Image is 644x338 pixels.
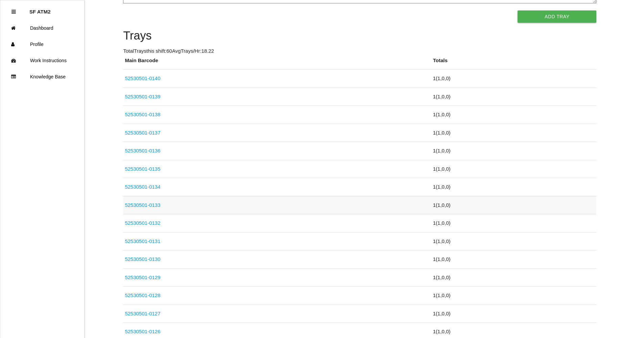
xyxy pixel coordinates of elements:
a: 52530501-0131 [125,238,160,244]
a: 52530501-0135 [125,166,160,172]
th: Totals [431,57,597,70]
a: 52530501-0133 [125,202,160,208]
p: Total Trays this shift: 60 Avg Trays /Hr: 18.22 [123,47,596,55]
div: Close [11,4,16,20]
a: Knowledge Base [0,69,84,85]
td: 1 ( 1 , 0 , 0 ) [431,250,597,269]
td: 1 ( 1 , 0 , 0 ) [431,142,597,160]
p: SF ATM2 [29,4,51,15]
a: 52530501-0138 [125,112,160,117]
td: 1 ( 1 , 0 , 0 ) [431,70,597,88]
a: 52530501-0139 [125,94,160,99]
a: 52530501-0129 [125,274,160,280]
td: 1 ( 1 , 0 , 0 ) [431,196,597,214]
a: 52530501-0140 [125,75,160,81]
td: 1 ( 1 , 0 , 0 ) [431,178,597,196]
th: Main Barcode [123,57,431,70]
a: Dashboard [0,20,84,36]
a: Profile [0,36,84,52]
td: 1 ( 1 , 0 , 0 ) [431,232,597,250]
button: Add Tray [518,10,596,23]
a: 52530501-0128 [125,292,160,298]
h4: Trays [123,29,596,42]
td: 1 ( 1 , 0 , 0 ) [431,268,597,287]
td: 1 ( 1 , 0 , 0 ) [431,106,597,124]
a: 52530501-0134 [125,184,160,190]
a: 52530501-0127 [125,311,160,316]
td: 1 ( 1 , 0 , 0 ) [431,287,597,305]
a: 52530501-0136 [125,148,160,153]
td: 1 ( 1 , 0 , 0 ) [431,160,597,178]
a: 52530501-0137 [125,130,160,136]
a: 52530501-0132 [125,220,160,226]
a: Work Instructions [0,52,84,69]
a: 52530501-0126 [125,329,160,334]
a: 52530501-0130 [125,256,160,262]
td: 1 ( 1 , 0 , 0 ) [431,214,597,233]
td: 1 ( 1 , 0 , 0 ) [431,305,597,323]
td: 1 ( 1 , 0 , 0 ) [431,124,597,142]
td: 1 ( 1 , 0 , 0 ) [431,88,597,106]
